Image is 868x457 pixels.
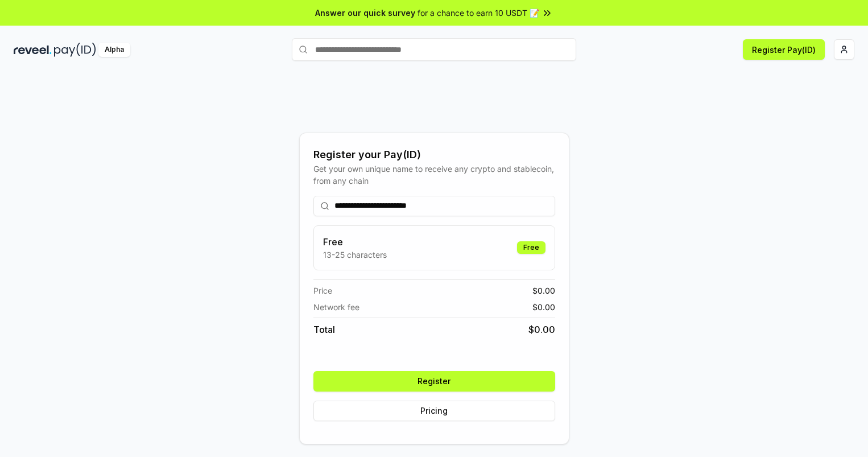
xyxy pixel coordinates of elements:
[313,371,555,392] button: Register
[14,43,52,57] img: reveel_dark
[313,301,359,313] span: Network fee
[418,7,539,19] span: for a chance to earn 10 USDT 📝
[313,285,332,297] span: Price
[323,235,387,249] h3: Free
[313,401,555,421] button: Pricing
[532,301,555,313] span: $ 0.00
[517,241,545,254] div: Free
[315,7,415,19] span: Answer our quick survey
[313,323,335,336] span: Total
[743,39,825,60] button: Register Pay(ID)
[313,163,555,187] div: Get your own unique name to receive any crypto and stablecoin, from any chain
[532,285,555,297] span: $ 0.00
[98,43,130,57] div: Alpha
[528,323,555,336] span: $ 0.00
[313,147,555,163] div: Register your Pay(ID)
[54,43,96,57] img: pay_id
[323,249,387,261] p: 13-25 characters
